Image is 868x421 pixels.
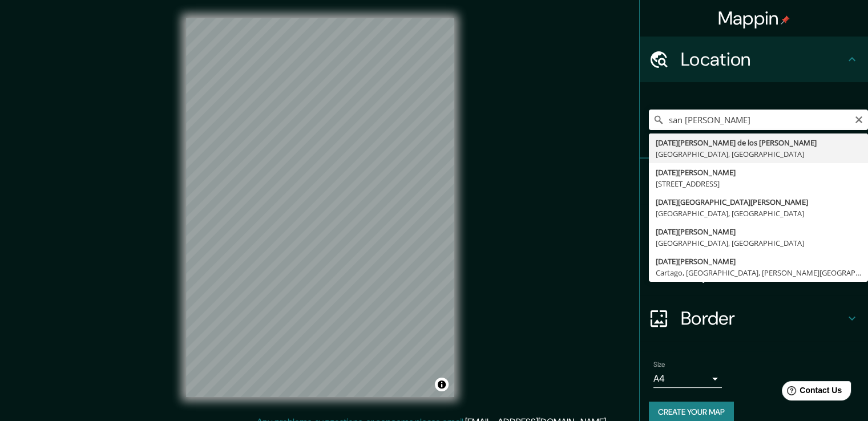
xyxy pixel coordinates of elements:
div: Layout [640,250,868,295]
div: Pins [640,159,868,204]
div: [DATE][GEOGRAPHIC_DATA][PERSON_NAME] [656,196,861,208]
label: Size [653,360,665,370]
button: Clear [854,114,863,124]
div: [STREET_ADDRESS] [656,178,861,189]
canvas: Map [186,18,454,397]
div: [GEOGRAPHIC_DATA], [GEOGRAPHIC_DATA] [656,208,861,219]
div: Location [640,37,868,82]
h4: Location [681,48,845,71]
button: Toggle attribution [435,378,449,391]
div: [GEOGRAPHIC_DATA], [GEOGRAPHIC_DATA] [656,148,861,160]
input: Pick your city or area [649,110,868,130]
div: [DATE][PERSON_NAME] [656,167,861,178]
div: Style [640,204,868,250]
div: [GEOGRAPHIC_DATA], [GEOGRAPHIC_DATA] [656,237,861,249]
h4: Border [681,307,845,330]
div: Cartago, [GEOGRAPHIC_DATA], [PERSON_NAME][GEOGRAPHIC_DATA] [656,267,861,278]
div: A4 [653,370,722,388]
div: [DATE][PERSON_NAME] [656,256,861,267]
div: [DATE][PERSON_NAME] [656,226,861,237]
div: Border [640,295,868,341]
div: [DATE][PERSON_NAME] de los [PERSON_NAME] [656,137,861,148]
h4: Layout [681,261,845,284]
h4: Mappin [718,7,790,30]
iframe: Help widget launcher [766,377,855,408]
img: pin-icon.png [781,15,790,25]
